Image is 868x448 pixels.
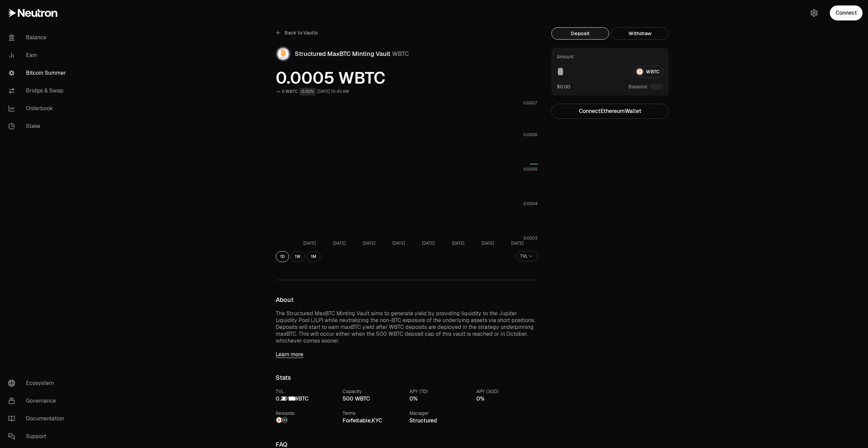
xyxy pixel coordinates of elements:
a: Ecosystem [3,374,74,392]
img: WBTC Logo [276,47,290,61]
img: Structured Points [282,417,287,423]
div: TVL [276,388,337,395]
button: 1W [290,251,305,262]
a: Bridge & Swap [3,82,74,100]
button: 1D [276,251,289,262]
a: Learn more [276,351,538,358]
tspan: [DATE] [452,241,464,246]
div: APY (7D) [409,388,471,395]
span: , [343,417,382,424]
span: Structured MaxBTC Minting Vault [295,50,390,58]
h3: Stats [276,374,538,381]
tspan: 0.0006 [523,132,537,138]
a: Bitcoin Summer [3,64,74,82]
tspan: 0.0005 [523,167,538,172]
span: 0.0005 WBTC [276,70,538,86]
button: KYC [372,417,382,425]
a: Back to Vaults [276,27,318,38]
div: 0% [409,395,471,403]
tspan: 0.0007 [523,100,537,106]
span: Back to Vaults [285,29,318,36]
div: APY (30D) [476,388,538,395]
div: Amount [557,53,574,60]
button: Withdraw [611,27,669,40]
tspan: [DATE] [333,241,346,246]
tspan: 0.0003 [523,235,537,241]
div: Terms [343,410,404,417]
div: 0% [476,395,538,403]
div: 0 WBTC [282,88,298,96]
a: Orderbook [3,100,74,117]
div: 500 WBTC [343,395,404,403]
button: 1M [306,251,321,262]
span: Balance: [628,83,648,90]
div: Manager [409,410,471,417]
button: Forfeitable [343,417,371,425]
button: Deposit [551,27,609,40]
div: Rewards [276,410,337,417]
tspan: [DATE] [392,241,405,246]
a: Stake [3,117,74,135]
tspan: [DATE] [511,241,524,246]
a: Balance [3,29,74,46]
h3: About [276,297,538,303]
tspan: [DATE] [303,241,316,246]
tspan: [DATE] [481,241,494,246]
p: The Structured MaxBTC Minting Vault aims to generate yield by providing liquidity to the Jupiter ... [276,310,538,344]
a: Documentation [3,410,74,428]
a: Earn [3,46,74,64]
h3: FAQ [276,441,538,448]
div: 0.00% [299,88,316,96]
button: ConnectEthereumWallet [551,104,669,119]
div: Structured [409,417,471,425]
a: Governance [3,392,74,410]
button: TVL [516,251,538,261]
button: $0.00 [557,83,570,90]
tspan: [DATE] [363,241,375,246]
button: Connect [830,5,863,20]
img: NTRN [276,417,282,423]
a: Support [3,428,74,445]
tspan: 0.0004 [523,201,537,206]
div: [DATE] 10:43 AM [317,88,349,96]
tspan: [DATE] [422,241,435,246]
div: Capacity [343,388,404,395]
span: WBTC [392,50,409,58]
